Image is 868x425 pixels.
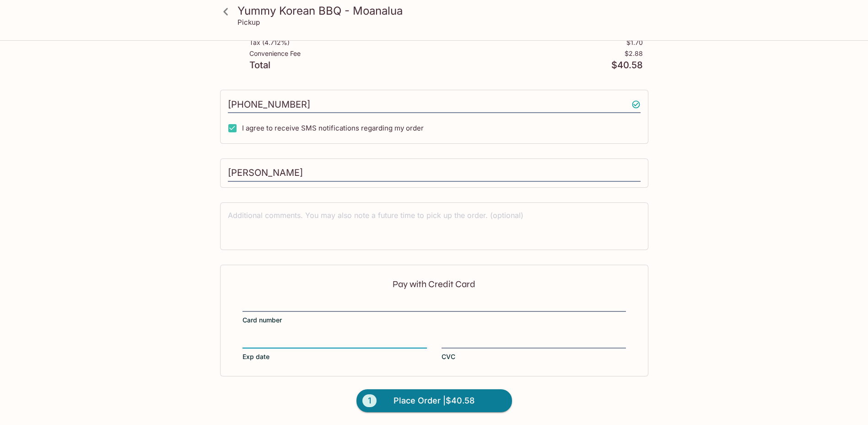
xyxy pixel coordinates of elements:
span: I agree to receive SMS notifications regarding my order [242,124,424,132]
p: Pay with Credit Card [243,280,626,289]
p: $2.88 [625,50,643,57]
span: CVC [442,352,455,361]
p: Convenience Fee [249,50,301,57]
input: Enter first and last name [228,164,641,182]
iframe: Secure card number input frame [243,300,626,311]
iframe: Secure expiration date input frame [243,337,427,347]
iframe: Secure CVC input frame [442,337,626,347]
span: Exp date [243,352,270,361]
p: $40.58 [611,61,643,70]
p: $1.70 [626,39,643,46]
span: 1 [362,394,377,407]
p: Pickup [237,18,260,27]
input: Enter phone number [228,96,641,113]
h3: Yummy Korean BBQ - Moanalua [237,4,647,18]
p: Tax ( 4.712% ) [249,39,290,46]
button: 1Place Order |$40.58 [356,389,512,412]
span: Place Order | $40.58 [394,393,474,408]
p: Total [249,61,270,70]
span: Card number [243,316,282,325]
